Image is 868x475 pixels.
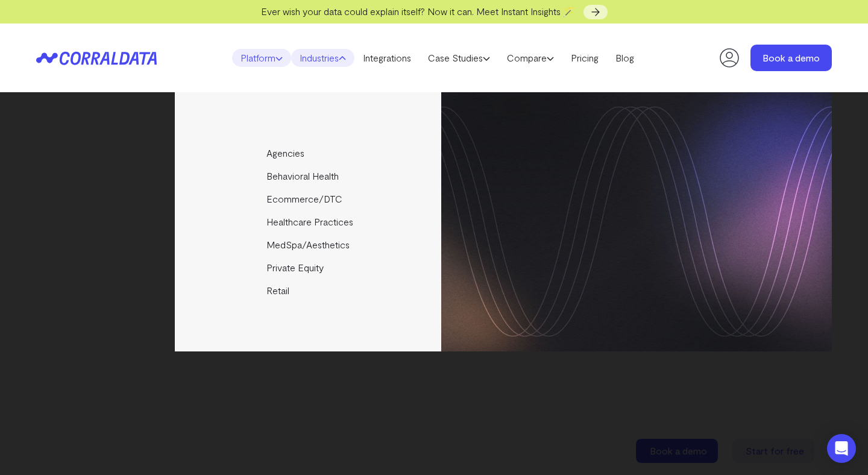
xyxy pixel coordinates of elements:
a: Case Studies [420,49,498,67]
a: Integrations [354,49,420,67]
a: Private Equity [175,256,443,279]
span: Ever wish your data could explain itself? Now it can. Meet Instant Insights 🪄 [261,5,575,17]
a: Platform [232,49,291,67]
a: Healthcare Practices [175,210,443,233]
a: Pricing [562,49,607,67]
a: Compare [498,49,562,67]
a: Retail [175,279,443,302]
a: MedSpa/Aesthetics [175,233,443,256]
a: Book a demo [750,45,832,71]
div: Open Intercom Messenger [827,434,856,463]
a: Industries [291,49,354,67]
a: Ecommerce/DTC [175,187,443,210]
a: Behavioral Health [175,165,443,187]
a: Blog [607,49,643,67]
a: Agencies [175,142,443,165]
